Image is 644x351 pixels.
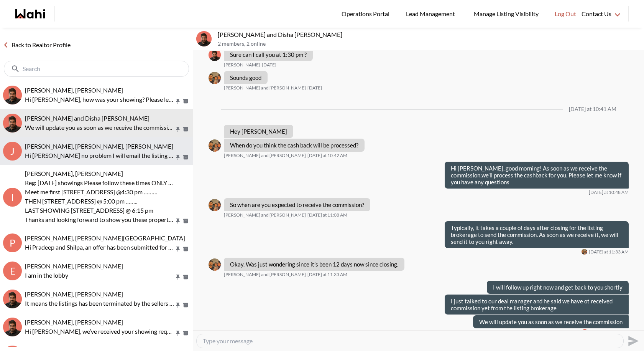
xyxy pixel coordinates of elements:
p: Sounds good [230,74,261,81]
p: Thanks and looking forward to show you these properties. Thx. [25,215,174,224]
p: It means the listings has been terminated by the sellers and have been taken off the market. [25,299,174,308]
div: Keren Morales, Faraz [3,290,22,308]
button: Pin [174,218,181,224]
button: Pin [174,302,181,308]
time: 2025-07-30T17:15:35.864Z [307,85,322,91]
p: Okay. Was just wondering since it’s been 12 days now since closing. [230,261,398,268]
input: Search [23,65,172,73]
time: 2025-07-30T17:15:28.595Z [262,62,276,68]
button: Pin [174,246,181,252]
img: S [209,139,221,152]
img: S [582,249,587,255]
p: 2 members , 2 online [218,41,641,47]
img: S [3,114,22,132]
button: Pin [174,330,181,336]
p: I just talked to our deal manager and he said we have ot received commission yet from the listing... [451,298,623,311]
div: Irina Krasyuk, Faraz [3,318,22,336]
img: F [582,329,588,335]
div: E [3,262,22,280]
p: Hey [PERSON_NAME] [230,128,287,135]
button: Archive [182,154,190,161]
span: Lead Management [406,9,458,19]
div: Sidhant and Disha Vats [582,249,587,255]
img: S [209,258,221,271]
span: Operations Portal [342,9,392,19]
div: [DATE] at 10:41 AM [569,106,616,113]
time: 2025-08-12T15:33:38.451Z [307,272,347,278]
div: I [3,188,22,207]
div: P [3,233,22,252]
p: Meet me first [STREET_ADDRESS] @4:30 pm ……… [25,187,174,197]
div: Sidhant and Disha Vats [209,258,221,271]
img: K [3,290,22,308]
button: Pin [174,98,181,104]
span: [PERSON_NAME] and [PERSON_NAME] [224,272,306,278]
img: F [209,49,221,61]
img: S [209,199,221,211]
p: We will update you as soon as we receive the commission [25,123,174,132]
div: Sidhant and Disha Vats [209,139,221,152]
img: J [3,86,22,104]
div: Faraz Azam [582,329,588,335]
a: Wahi homepage [15,9,45,18]
div: Jaspreet Dhillon, Faraz [3,86,22,104]
button: Pin [174,154,181,161]
p: I will follow up right now and get back to you shortly [493,284,623,291]
img: S [209,72,221,84]
time: 2025-08-12T15:33:00.229Z [589,249,629,255]
p: I am in the lobby [25,271,174,280]
p: So when are you expected to receive the commission? [230,201,364,208]
span: [PERSON_NAME] and [PERSON_NAME] [224,212,306,218]
p: Hi Pradeep and Shilpa, an offer has been submitted for [STREET_ADDRESS]. If you’re still interest... [25,243,174,252]
div: J [3,142,22,161]
time: 2025-08-12T16:47:04.606Z [589,329,629,335]
button: Archive [182,98,190,104]
div: Sidhant and Disha Vats, Faraz [196,31,212,46]
p: When do you think the cash back will be processed? [230,142,358,149]
button: Archive [182,330,190,336]
span: [PERSON_NAME], [PERSON_NAME] [25,318,123,326]
button: Archive [182,246,190,252]
button: Pin [174,126,181,132]
time: 2025-08-12T14:48:06.905Z [589,189,629,195]
p: Hi [PERSON_NAME], we’ve received your showing request —exciting! 🎉 Let’s have a quick call to fin... [25,327,174,336]
button: Archive [182,126,190,132]
button: Archive [182,218,190,224]
textarea: Type your message [203,337,617,345]
img: I [3,318,22,336]
time: 2025-08-12T14:42:17.419Z [307,152,347,159]
div: Faraz Azam [209,49,221,61]
p: Hi [PERSON_NAME] no problem I will email the listing agent and get back to you as soon as I talk ... [25,151,174,160]
span: [PERSON_NAME], [PERSON_NAME], [PERSON_NAME] [25,142,173,150]
span: [PERSON_NAME], [PERSON_NAME] [25,290,123,298]
div: Sidhant and Disha Vats, Faraz [3,114,22,132]
time: 2025-08-12T15:08:39.027Z [307,212,347,218]
span: [PERSON_NAME] and [PERSON_NAME] [224,85,306,91]
span: [PERSON_NAME] [224,62,260,68]
p: Reg: [DATE] showings Please follow these times ONLY PLEASE- not the times in AAP pls [25,178,174,187]
p: THEN [STREET_ADDRESS] @ 5:00 pm …….. [25,197,174,206]
button: Archive [182,302,190,308]
p: Typically, it takes a couple of days after closing for the listing brokerage to send the commissi... [451,224,623,245]
span: [PERSON_NAME], [PERSON_NAME] [25,86,123,94]
button: Pin [174,274,181,280]
span: Log Out [555,9,576,19]
span: Manage Listing Visibility [472,9,541,19]
span: [PERSON_NAME] and Disha [PERSON_NAME] [25,114,149,122]
div: Sidhant and Disha Vats [209,199,221,211]
p: [PERSON_NAME] and Disha [PERSON_NAME] [218,31,641,38]
button: Archive [182,274,190,280]
span: [PERSON_NAME] and [PERSON_NAME] [224,152,306,159]
p: Sure can I call you at 1:30 pm ? [230,51,307,58]
p: We will update you as soon as we receive the commission [479,318,623,325]
div: Sidhant and Disha Vats [209,72,221,84]
img: S [196,31,212,46]
button: Send [624,332,641,349]
p: LAST SHOWING [STREET_ADDRESS] @ 6:15 pm [25,206,174,215]
p: Hi [PERSON_NAME], good morning! As soon as we receive the commission,we’ll process the cashback f... [451,165,623,185]
span: [PERSON_NAME], [PERSON_NAME][GEOGRAPHIC_DATA] [25,234,185,242]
